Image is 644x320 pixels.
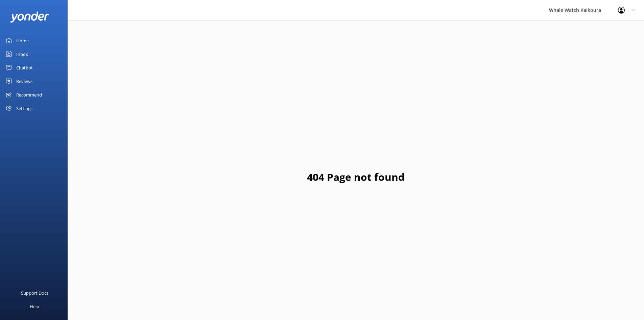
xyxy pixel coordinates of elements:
[16,61,33,74] div: Chatbot
[307,169,405,185] h1: 404 Page not found
[10,12,49,23] img: yonder-white-logo.png
[16,102,32,115] div: Settings
[16,88,42,102] div: Recommend
[16,34,29,47] div: Home
[21,286,48,300] div: Support Docs
[30,300,39,313] div: Help
[16,47,28,61] div: Inbox
[16,74,32,88] div: Reviews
